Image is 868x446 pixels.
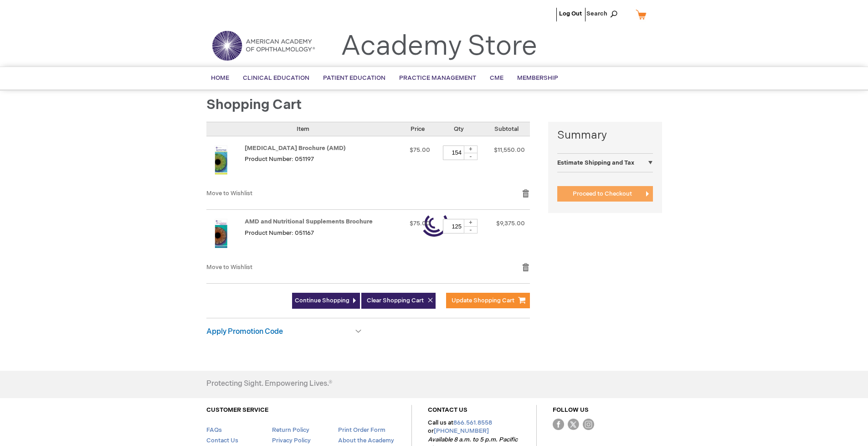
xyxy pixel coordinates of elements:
[236,67,316,89] a: Clinical Education
[367,297,424,304] span: Clear Shopping Cart
[443,145,470,160] input: Qty
[434,427,489,435] a: [PHONE_NUMBER]
[292,293,360,309] a: Continue Shopping
[443,219,470,233] input: Qty
[361,293,436,309] button: Clear Shopping Cart
[245,156,314,163] span: Product Number: 051197
[392,67,483,89] a: Practice Management
[583,419,594,430] img: instagram
[464,226,478,233] div: -
[446,293,530,308] button: Update Shopping Cart
[411,125,425,133] span: Price
[494,125,519,133] span: Subtotal
[410,220,430,227] span: $75.00
[338,437,394,444] a: About the Academy
[464,145,478,153] div: +
[341,30,537,63] a: Academy Store
[323,74,385,82] span: Patient Education
[410,146,430,154] span: $75.00
[206,97,302,113] span: Shopping Cart
[206,437,238,444] a: Contact Us
[243,74,309,82] span: Clinical Education
[559,10,582,17] a: Log Out
[568,419,579,430] img: Twitter
[517,74,558,82] span: Membership
[316,67,392,89] a: Patient Education
[490,74,503,82] span: CME
[245,145,346,152] a: [MEDICAL_DATA] Brochure (AMD)
[272,426,309,434] a: Return Policy
[206,219,236,248] img: AMD and Nutritional Supplements Brochure
[557,186,653,202] button: Proceed to Checkout
[557,128,653,143] strong: Summary
[454,125,464,133] span: Qty
[206,219,245,254] a: AMD and Nutritional Supplements Brochure
[452,297,514,304] span: Update Shopping Cart
[553,406,589,414] a: FOLLOW US
[453,419,492,426] a: 866.561.8558
[206,426,222,434] a: FAQs
[206,145,236,175] img: Age-Related Macular Degeneration Brochure (AMD)
[557,159,634,166] strong: Estimate Shipping and Tax
[211,74,229,82] span: Home
[245,229,314,237] span: Product Number: 051167
[464,153,478,160] div: -
[206,190,252,197] a: Move to Wishlist
[573,190,632,197] span: Proceed to Checkout
[496,220,525,227] span: $9,375.00
[206,327,283,336] strong: Apply Promotion Code
[338,426,385,434] a: Print Order Form
[553,419,564,430] img: Facebook
[428,406,467,414] a: CONTACT US
[206,380,332,388] h4: Protecting Sight. Empowering Lives.®
[206,264,252,271] a: Move to Wishlist
[494,146,525,154] span: $11,550.00
[464,219,478,227] div: +
[510,67,565,89] a: Membership
[295,297,349,304] span: Continue Shopping
[245,218,373,225] a: AMD and Nutritional Supplements Brochure
[206,145,245,180] a: Age-Related Macular Degeneration Brochure (AMD)
[399,74,476,82] span: Practice Management
[297,125,309,133] span: Item
[586,5,621,23] span: Search
[206,406,268,414] a: CUSTOMER SERVICE
[272,437,311,444] a: Privacy Policy
[483,67,510,89] a: CME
